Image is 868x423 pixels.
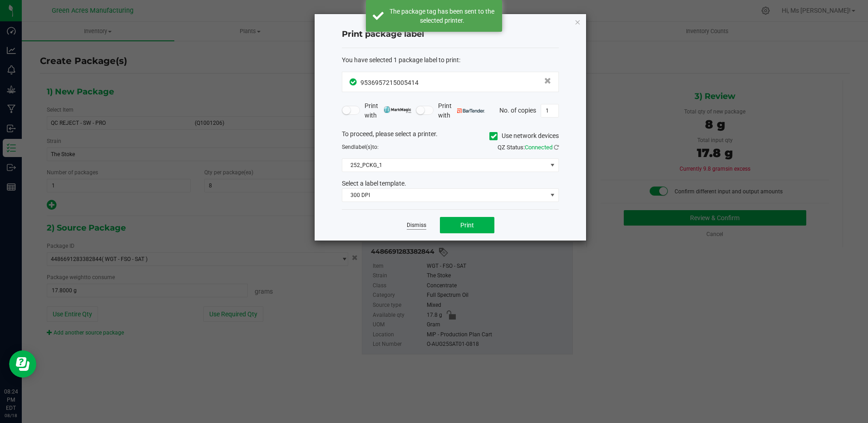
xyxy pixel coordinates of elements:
h4: Print package label [342,29,559,40]
span: Print [460,221,474,229]
span: No. of copies [499,106,536,113]
a: Dismiss [407,221,426,229]
button: Print [440,217,494,233]
div: Select a label template. [335,179,566,188]
div: The package tag has been sent to the selected printer. [389,7,495,25]
div: To proceed, please select a printer. [335,129,566,143]
span: You have selected 1 package label to print [342,56,459,64]
div: : [342,55,559,65]
span: 252_PCKG_1 [342,159,547,172]
span: Connected [525,144,552,151]
span: Print with [438,101,485,120]
img: mark_magic_cybra.png [384,106,411,113]
span: QZ Status: [498,144,559,151]
img: bartender.png [457,108,485,113]
span: Print with [365,101,411,120]
iframe: Resource center [9,350,36,378]
label: Use network devices [489,131,559,141]
span: 9536957215005414 [360,79,419,86]
span: label(s) [354,144,372,150]
span: Send to: [342,144,379,150]
span: In Sync [350,77,358,87]
span: 300 DPI [342,189,547,202]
